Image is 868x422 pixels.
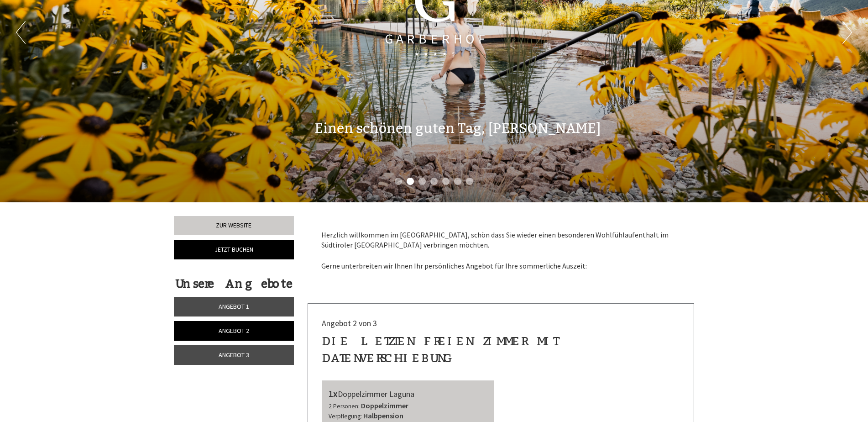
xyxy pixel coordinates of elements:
[361,401,408,410] b: Doppelzimmer
[329,412,362,420] small: Verpflegung:
[322,333,680,367] div: die letzten freien Zimmer mit Datenverschiebung
[174,216,294,235] a: Zur Website
[219,327,249,335] span: Angebot 2
[321,230,681,271] p: Herzlich willkommen im [GEOGRAPHIC_DATA], schön dass Sie wieder einen besonderen Wohlfühlaufentha...
[322,318,377,328] span: Angebot 2 von 3
[219,302,249,311] span: Angebot 1
[174,240,294,259] a: Jetzt buchen
[329,402,360,410] small: 2 Personen:
[314,121,601,136] h1: Einen schönen guten Tag, [PERSON_NAME]
[329,388,338,399] b: 1x
[219,351,249,359] span: Angebot 3
[363,411,403,420] b: Halbpension
[842,21,852,44] button: Next
[16,21,26,44] button: Previous
[329,387,487,401] div: Doppelzimmer Laguna
[174,275,294,292] div: Unsere Angebote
